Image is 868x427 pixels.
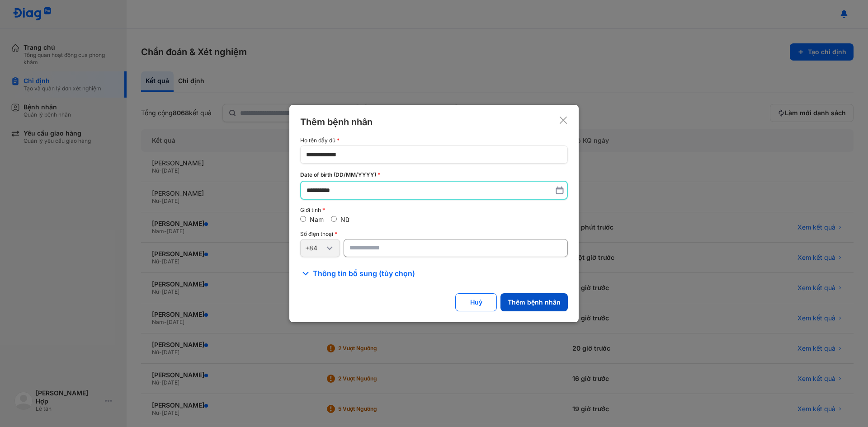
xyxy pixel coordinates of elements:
[300,137,568,144] div: Họ tên đầy đủ
[500,293,568,311] button: Thêm bệnh nhân
[455,293,497,311] button: Huỷ
[313,268,415,279] span: Thông tin bổ sung (tùy chọn)
[305,244,324,252] div: +84
[340,216,349,223] label: Nữ
[300,116,373,128] div: Thêm bệnh nhân
[300,171,568,179] div: Date of birth (DD/MM/YYYY)
[300,207,568,213] div: Giới tính
[310,216,324,223] label: Nam
[300,231,568,237] div: Số điện thoại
